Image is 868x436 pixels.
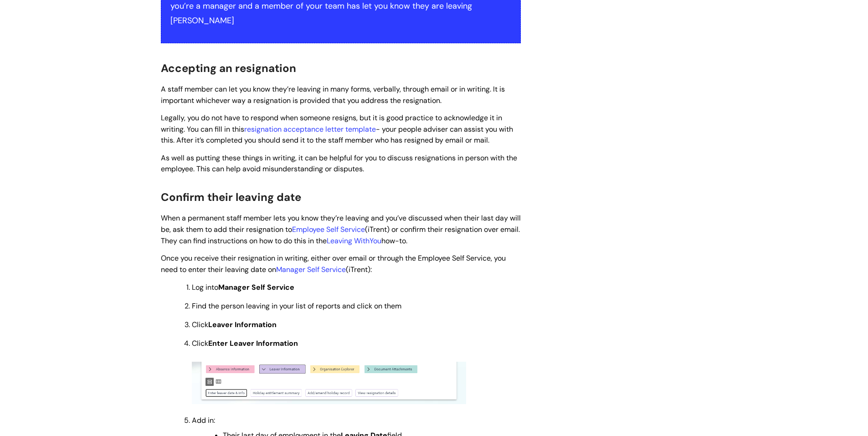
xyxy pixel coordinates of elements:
span: Add in: [192,415,215,425]
span: Accepting an resignation [161,61,296,75]
strong: Leaver Information [208,320,277,329]
span: Click [192,320,277,329]
a: resignation acceptance letter template [244,124,376,134]
span: Log into [192,282,294,292]
a: Employee Self Service [292,225,365,234]
img: n4xpRyCZ3ot-Z3_O43R1rImTjnsdy8fRpA.png [192,362,466,404]
span: Legally, you do not have to respond when someone resigns, but it is good practice to acknowledge ... [161,113,513,145]
strong: Manager Self Service [218,282,294,292]
span: Once you receive their resignation in writing, either over email or through the Employee Self Ser... [161,253,506,274]
span: A staff member can let you know they’re leaving in many forms, verbally, through email or in writ... [161,84,505,105]
span: Confirm their leaving date [161,190,301,204]
a: Manager Self Service [276,265,346,274]
span: As well as putting these things in writing, it can be helpful for you to discuss resignations in ... [161,153,517,174]
a: Leaving WithYou [327,236,381,246]
span: Click [192,339,298,348]
span: When a permanent staff member lets you know they’re leaving and you’ve discussed when their last ... [161,213,521,246]
strong: Enter Leaver Information [208,339,298,348]
span: Find the person leaving in your list of reports and click on them [192,301,401,311]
